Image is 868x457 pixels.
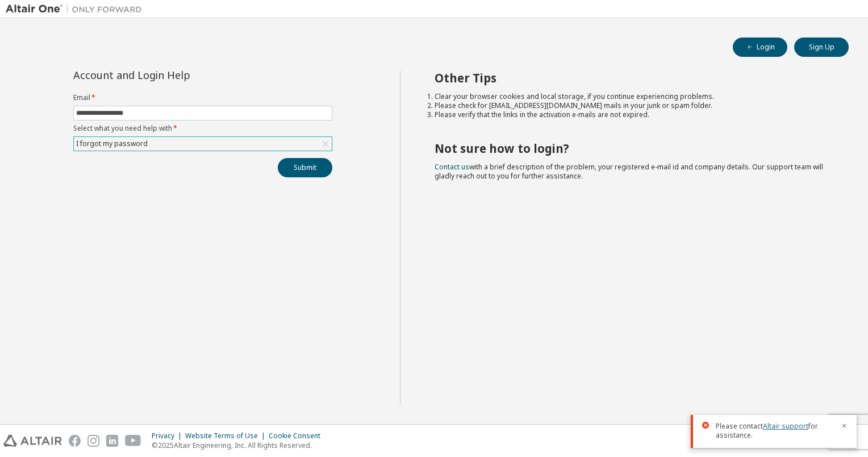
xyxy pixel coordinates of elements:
div: I forgot my password [74,137,332,151]
h2: Other Tips [435,70,829,85]
li: Please check for [EMAIL_ADDRESS][DOMAIN_NAME] mails in your junk or spam folder. [435,101,829,110]
img: youtube.svg [125,435,141,447]
button: Sign Up [794,38,849,57]
img: altair_logo.svg [3,435,62,447]
div: I forgot my password [74,138,149,150]
div: Privacy [152,431,185,441]
img: facebook.svg [69,435,81,447]
li: Clear your browser cookies and local storage, if you continue experiencing problems. [435,92,829,101]
p: © 2025 Altair Engineering, Inc. All Rights Reserved. [152,441,327,450]
button: Submit [278,158,332,177]
div: Account and Login Help [73,70,281,80]
span: with a brief description of the problem, your registered e-mail id and company details. Our suppo... [435,162,823,181]
h2: Not sure how to login? [435,141,829,156]
label: Email [73,93,332,102]
label: Select what you need help with [73,124,332,133]
img: Altair One [6,3,148,15]
li: Please verify that the links in the activation e-mails are not expired. [435,110,829,119]
img: linkedin.svg [106,435,118,447]
div: Website Terms of Use [185,431,269,441]
button: Login [733,38,787,57]
a: Contact us [435,162,469,172]
a: Altair support [763,421,808,431]
span: Please contact for assistance. [716,422,834,440]
div: Cookie Consent [269,431,327,441]
img: instagram.svg [87,435,99,447]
